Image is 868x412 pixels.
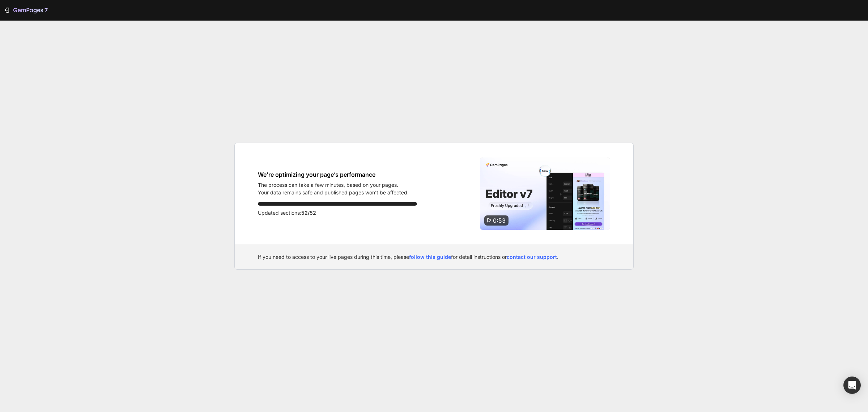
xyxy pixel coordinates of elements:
a: contact our support [507,254,557,260]
p: Your data remains safe and published pages won’t be affected. [258,189,409,196]
p: Updated sections: [258,209,417,217]
h1: We’re optimizing your page’s performance [258,170,409,179]
a: follow this guide [409,254,451,260]
span: 0:53 [493,217,506,224]
p: The process can take a few minutes, based on your pages. [258,181,409,189]
p: 7 [44,6,48,14]
div: If you need to access to your live pages during this time, please for detail instructions or . [258,253,610,261]
img: Video thumbnail [480,157,610,230]
div: Open Intercom Messenger [843,377,861,394]
span: 52/52 [301,210,316,216]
